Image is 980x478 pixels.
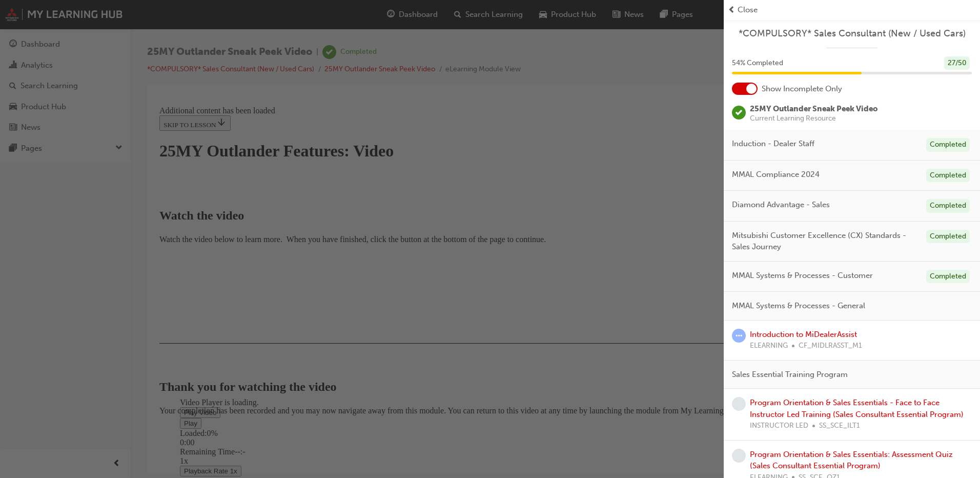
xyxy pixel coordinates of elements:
[8,19,71,27] span: SKIP TO LESSON
[926,199,970,213] div: Completed
[732,369,848,381] span: Sales Essential Training Program
[732,28,972,39] a: *COMPULSORY* Sales Consultant (New / Used Cars)
[944,56,970,70] div: 27 / 50
[762,83,842,95] span: Show Incomplete Only
[738,4,758,16] span: Close
[25,364,86,374] button: Playback Rate 1x
[4,4,796,13] div: Additional content has been loaded
[799,340,862,352] span: CF_MIDLRASST_M1
[4,304,796,313] p: Your completion has been recorded and you may now navigate away from this module. You can return ...
[4,107,89,120] strong: Watch the video
[750,340,788,352] span: ELEARNING
[728,4,736,16] span: prev-icon
[728,4,976,16] button: prev-iconClose
[732,329,746,343] span: learningRecordVerb_ATTEMPT-icon
[926,270,970,284] div: Completed
[732,57,783,69] span: 54 % Completed
[29,365,82,373] span: Playback Rate 1x
[750,330,857,339] a: Introduction to MiDealerAssist
[732,106,746,120] span: learningRecordVerb_COMPLETE-icon
[732,300,865,312] span: MMAL Systems & Processes - General
[25,208,775,208] div: Video player
[732,397,746,411] span: learningRecordVerb_NONE-icon
[732,199,830,211] span: Diamond Advantage - Sales
[732,138,814,150] span: Induction - Dealer Staff
[750,420,808,432] span: INSTRUCTOR LED
[750,104,878,113] span: 25MY Outlander Sneak Peek Video
[819,420,860,432] span: SS_SCE_ILT1
[4,133,796,142] p: Watch the video below to learn more. When you have finished, click the button at the bottom of th...
[4,39,796,58] div: 25MY Outlander Features: Video
[926,230,970,244] div: Completed
[732,270,873,282] span: MMAL Systems & Processes - Customer
[750,115,878,122] span: Current Learning Resource
[4,278,181,291] strong: Thank you for watching the video
[732,449,746,463] span: learningRecordVerb_NONE-icon
[926,138,970,152] div: Completed
[926,169,970,183] div: Completed
[4,13,75,29] button: SKIP TO LESSON
[750,450,953,471] a: Program Orientation & Sales Essentials: Assessment Quiz (Sales Consultant Essential Program)
[732,230,918,253] span: Mitsubishi Customer Excellence (CX) Standards - Sales Journey
[750,398,964,419] a: Program Orientation & Sales Essentials - Face to Face Instructor Led Training (Sales Consultant E...
[732,169,820,181] span: MMAL Compliance 2024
